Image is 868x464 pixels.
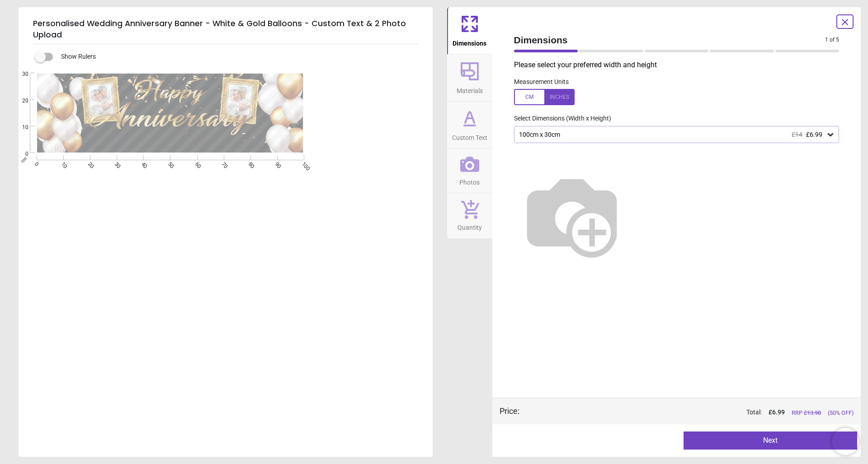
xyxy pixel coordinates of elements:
[792,409,821,417] span: RRP
[832,428,859,455] iframe: Brevo live chat
[459,174,480,187] span: Photos
[11,150,28,158] span: 0
[514,78,569,87] label: Measurement Units
[11,70,28,78] span: 30
[447,193,492,238] button: Quantity
[772,408,785,416] span: 6.99
[825,36,839,44] span: 1 of 5
[11,97,28,105] span: 20
[533,408,854,417] div: Total:
[447,55,492,102] button: Materials
[804,409,821,416] span: £ 13.98
[769,408,785,417] span: £
[447,7,492,54] button: Dimensions
[40,51,433,62] div: Show Rulers
[453,35,486,48] span: Dimensions
[828,409,854,417] span: (50% OFF)
[11,124,28,131] span: 10
[33,14,418,44] h5: Personalised Wedding Anniversary Banner - White & Gold Balloons - Custom Text & 2 Photo Upload
[447,149,492,193] button: Photos
[684,432,857,450] button: Next
[514,33,826,46] span: Dimensions
[458,219,482,232] span: Quantity
[514,60,847,70] p: Please select your preferred width and height
[792,131,802,138] span: £14
[447,102,492,148] button: Custom Text
[500,405,519,417] div: Price :
[806,131,822,138] span: £6.99
[457,82,483,96] span: Materials
[452,129,487,143] span: Custom Text
[518,131,826,139] div: 100cm x 30cm
[507,114,611,123] label: Select Dimensions (Width x Height)
[514,158,630,273] img: Helper for size comparison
